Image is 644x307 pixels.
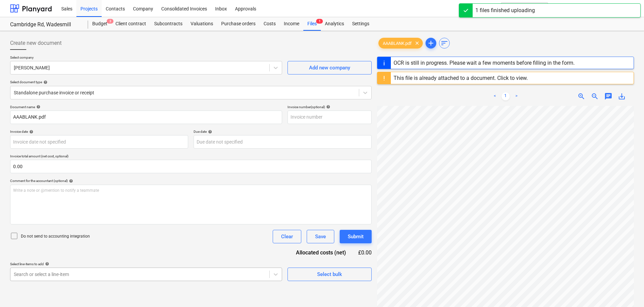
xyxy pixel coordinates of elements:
[10,179,372,183] div: Comment for the accountant (optional)
[194,129,372,134] div: Due date
[260,17,280,31] a: Costs
[284,249,357,256] div: Allocated costs (net)
[10,111,282,124] input: Document name
[303,17,321,31] a: Files1
[303,17,321,31] div: Files
[394,75,528,81] div: This file is already attached to a document. Click to view.
[604,92,612,100] span: chat
[10,21,80,28] div: Cambridge Rd, Wadesmill
[321,17,348,31] a: Analytics
[287,111,372,124] input: Invoice number
[340,230,372,243] button: Submit
[502,92,510,100] a: Page 1 is your current page
[475,6,535,14] div: 1 files finished uploading
[610,275,644,307] iframe: Chat Widget
[379,41,416,46] span: AAABLANK.pdf
[491,92,499,100] a: Previous page
[413,39,421,47] span: clear
[315,232,326,241] div: Save
[111,17,150,31] a: Client contract
[317,270,342,279] div: Select bulk
[68,179,73,183] span: help
[287,105,372,109] div: Invoice number (optional)
[217,17,260,31] a: Purchase orders
[316,19,323,24] span: 1
[307,230,334,243] button: Save
[28,130,33,134] span: help
[21,234,90,239] p: Do not send to accounting integration
[325,105,330,109] span: help
[88,17,111,31] div: Budget
[194,135,372,149] input: Due date not specified
[88,17,111,31] a: Budget3
[280,17,303,31] a: Income
[348,17,373,31] a: Settings
[207,130,212,134] span: help
[309,63,350,72] div: Add new company
[273,230,301,243] button: Clear
[10,135,188,149] input: Invoice date not specified
[10,154,372,160] p: Invoice total amount (net cost, optional)
[10,262,282,266] div: Select line-items to add
[394,60,575,66] div: OCR is still in progress. Please wait a few moments before filling in the form.
[10,160,372,173] input: Invoice total amount (net cost, optional)
[150,17,187,31] a: Subcontracts
[378,38,423,49] div: AAABLANK.pdf
[618,92,626,100] span: save_alt
[35,105,40,109] span: help
[42,80,47,84] span: help
[357,249,372,256] div: £0.00
[187,17,217,31] a: Valuations
[348,232,364,241] div: Submit
[44,262,49,266] span: help
[107,19,113,24] span: 3
[591,92,599,100] span: zoom_out
[287,61,372,74] button: Add new company
[427,39,435,47] span: add
[10,80,372,84] div: Select document type
[10,39,62,47] span: Create new document
[287,268,372,281] button: Select bulk
[10,129,188,134] div: Invoice date
[10,105,282,109] div: Document name
[512,92,520,100] a: Next page
[10,55,282,61] p: Select company
[440,39,448,47] span: sort
[281,232,293,241] div: Clear
[577,92,585,100] span: zoom_in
